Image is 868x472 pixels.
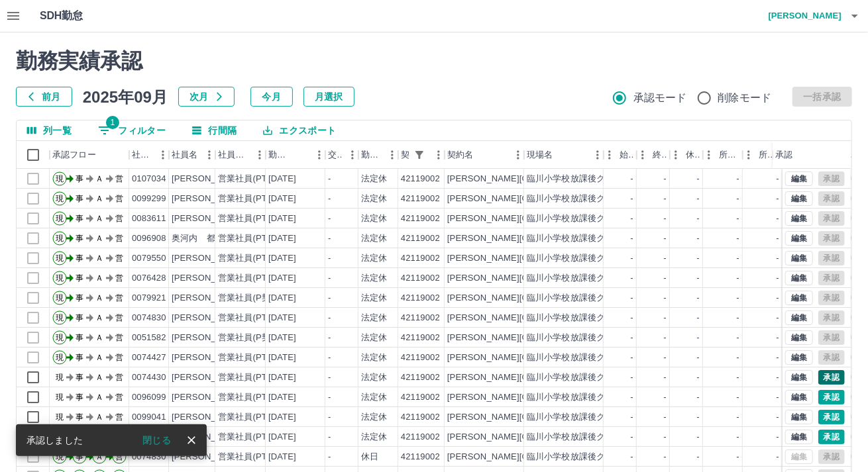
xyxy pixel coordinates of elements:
[76,273,83,283] text: 事
[737,352,739,364] div: -
[361,391,387,404] div: 法定休
[524,141,604,169] div: 現場名
[172,141,197,169] div: 社員名
[743,141,783,169] div: 所定終業
[56,273,64,283] text: 現
[218,272,288,285] div: 営業社員(PT契約)
[361,193,387,205] div: 法定休
[401,252,440,265] div: 42119002
[737,312,739,324] div: -
[527,352,623,364] div: 臨川小学校放課後クラブ
[132,252,166,265] div: 0079550
[777,212,779,225] div: -
[218,312,288,324] div: 営業社員(PT契約)
[132,312,166,324] div: 0074830
[95,393,103,402] text: Ａ
[132,173,166,185] div: 0107034
[697,173,700,185] div: -
[56,174,64,183] text: 現
[697,212,700,225] div: -
[95,333,103,342] text: Ａ
[361,352,387,364] div: 法定休
[76,234,83,243] text: 事
[719,141,740,169] div: 所定開始
[291,146,309,164] button: ソート
[401,312,440,324] div: 42119002
[95,373,103,382] text: Ａ
[218,391,288,404] div: 営業社員(PT契約)
[588,145,608,165] button: メニュー
[132,352,166,364] div: 0074427
[56,353,64,362] text: 現
[115,353,123,362] text: 営
[447,272,611,285] div: [PERSON_NAME][GEOGRAPHIC_DATA]
[328,312,331,324] div: -
[56,293,64,303] text: 現
[818,410,845,424] button: 承認
[697,391,700,404] div: -
[268,312,296,324] div: [DATE]
[777,352,779,364] div: -
[172,272,244,285] div: [PERSON_NAME]
[664,252,667,265] div: -
[172,312,244,324] div: [PERSON_NAME]
[250,145,270,165] button: メニュー
[631,232,633,245] div: -
[631,193,633,205] div: -
[328,193,331,205] div: -
[664,272,667,285] div: -
[328,332,331,344] div: -
[445,141,524,169] div: 契約名
[785,271,813,285] button: 編集
[115,373,123,382] text: 営
[172,391,244,404] div: [PERSON_NAME]
[777,252,779,265] div: -
[361,332,387,344] div: 法定休
[664,212,667,225] div: -
[129,141,169,169] div: 社員番号
[785,231,813,246] button: 編集
[361,173,387,185] div: 法定休
[268,173,296,185] div: [DATE]
[56,194,64,203] text: 現
[631,352,633,364] div: -
[218,252,288,265] div: 営業社員(PT契約)
[17,120,82,140] button: 列選択
[268,352,296,364] div: [DATE]
[132,193,166,205] div: 0099299
[697,292,700,305] div: -
[737,232,739,245] div: -
[87,120,176,140] button: フィルター表示
[252,120,347,140] button: エクスポート
[527,212,623,225] div: 臨川小学校放課後クラブ
[218,352,288,364] div: 営業社員(PT契約)
[653,141,667,169] div: 終業
[172,193,244,205] div: [PERSON_NAME]
[218,371,288,384] div: 営業社員(PT契約)
[447,173,611,185] div: [PERSON_NAME][GEOGRAPHIC_DATA]
[777,312,779,324] div: -
[737,252,739,265] div: -
[218,292,282,305] div: 営業社員(P契約)
[115,174,123,183] text: 営
[631,312,633,324] div: -
[132,371,166,384] div: 0074430
[132,272,166,285] div: 0076428
[199,145,219,165] button: メニュー
[358,141,398,169] div: 勤務区分
[401,212,440,225] div: 42119002
[182,120,247,140] button: 行間隔
[95,293,103,303] text: Ａ
[172,232,215,245] div: 奥河内 都
[95,313,103,322] text: Ａ
[631,272,633,285] div: -
[527,232,623,245] div: 臨川小学校放課後クラブ
[631,252,633,265] div: -
[664,292,667,305] div: -
[115,333,123,342] text: 営
[664,193,667,205] div: -
[95,254,103,263] text: Ａ
[447,411,611,424] div: [PERSON_NAME][GEOGRAPHIC_DATA]
[115,273,123,283] text: 営
[410,146,429,164] button: フィルター表示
